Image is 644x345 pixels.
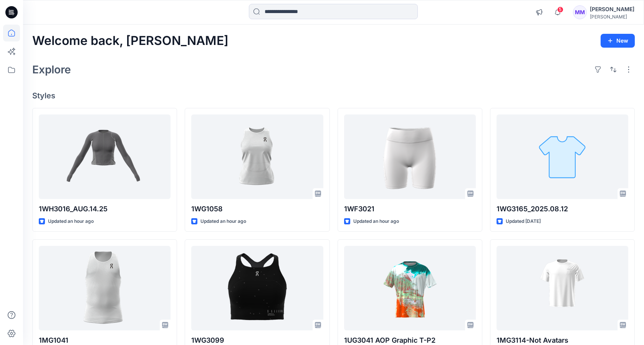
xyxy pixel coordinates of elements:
[191,114,323,199] a: 1WG1058
[48,217,94,226] p: Updated an hour ago
[32,34,228,48] h2: Welcome back, [PERSON_NAME]
[200,217,246,226] p: Updated an hour ago
[39,114,171,199] a: 1WH3016_AUG.14.25
[353,217,399,226] p: Updated an hour ago
[497,204,628,214] p: 1WG3165_2025.08.12
[506,217,541,226] p: Updated [DATE]
[32,63,71,76] h2: Explore
[590,14,634,20] div: [PERSON_NAME]
[39,246,171,330] a: 1MG1041
[573,5,587,19] div: MM
[191,204,323,214] p: 1WG1058
[32,91,635,100] h4: Styles
[191,246,323,330] a: 1WG3099
[344,114,476,199] a: 1WF3021
[497,246,628,330] a: 1MG3114-Not Avatars
[601,34,635,48] button: New
[344,204,476,214] p: 1WF3021
[557,7,563,13] span: 5
[497,114,628,199] a: 1WG3165_2025.08.12
[39,204,171,214] p: 1WH3016_AUG.14.25
[590,5,634,14] div: [PERSON_NAME]
[344,246,476,330] a: 1UG3041 AOP Graphic T-P2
